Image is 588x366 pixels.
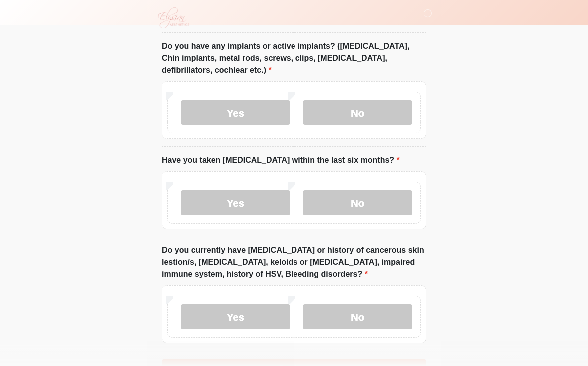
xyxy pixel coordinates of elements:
[181,190,290,215] label: Yes
[181,100,290,125] label: Yes
[303,100,412,125] label: No
[162,154,400,166] label: Have you taken [MEDICAL_DATA] within the last six months?
[162,244,426,280] label: Do you currently have [MEDICAL_DATA] or history of cancerous skin lestion/s, [MEDICAL_DATA], kelo...
[152,7,194,28] img: Elysian Aesthetics Logo
[303,190,412,215] label: No
[162,40,426,76] label: Do you have any implants or active implants? ([MEDICAL_DATA], Chin implants, metal rods, screws, ...
[181,304,290,329] label: Yes
[303,304,412,329] label: No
